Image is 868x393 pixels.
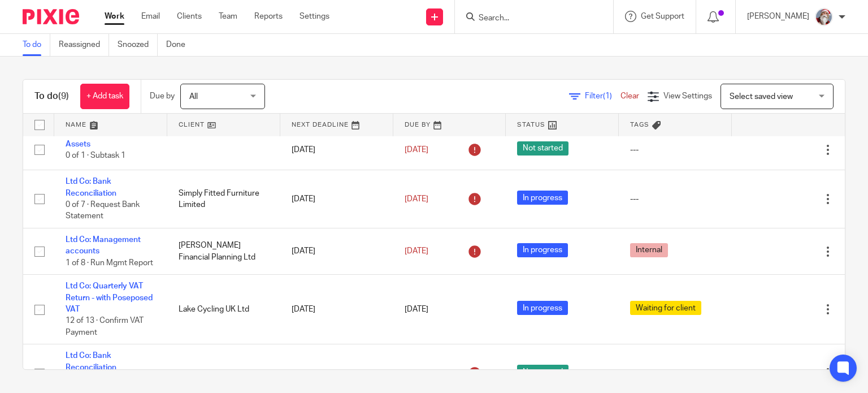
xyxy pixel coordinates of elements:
span: Tags [630,122,649,128]
a: Work [105,11,124,22]
td: [DATE] [280,228,393,275]
input: Search [478,14,579,24]
a: Ltd Co: Quarterly VAT Return - with Poseposed VAT [66,282,153,313]
td: Lake Cycling UK Ltd [167,275,280,344]
a: Ltd Co: Bank Reconciliation [66,352,116,371]
td: [DATE] [280,170,393,228]
span: All [189,93,198,101]
a: Clear [620,92,639,100]
span: In progress [517,301,568,315]
span: [DATE] [405,195,428,203]
a: Ltd Co: Bank Reconciliation [66,178,116,197]
div: --- [630,144,721,156]
a: Ltd Co: Management accounts [66,236,141,255]
span: Select saved view [730,93,793,101]
span: Get Support [641,12,684,20]
p: Due by [150,90,175,102]
a: Assets [66,140,90,148]
td: [DATE] [280,275,393,344]
td: [DATE] [280,129,393,170]
span: [DATE] [405,305,428,313]
a: Team [219,11,237,22]
span: 1 of 8 · Run Mgmt Report [66,259,153,267]
img: Pixie [23,9,79,24]
span: Waiting for client [630,301,701,315]
span: In progress [517,191,568,205]
a: Clients [177,11,202,22]
div: --- [630,193,721,205]
a: Email [141,11,160,22]
td: [PERSON_NAME] Financial Planning Ltd [167,228,280,275]
span: Not started [517,365,568,379]
span: [DATE] [405,247,428,255]
span: (1) [603,92,612,100]
img: Karen%20Pic.png [815,8,833,26]
span: 0 of 7 · Request Bank Statement [66,201,140,221]
h1: To do [34,90,69,102]
a: Settings [300,11,329,22]
a: To do [23,34,50,56]
span: Not started [517,141,568,156]
span: 0 of 1 · Subtask 1 [66,152,125,159]
span: Filter [585,92,620,100]
a: Done [166,34,194,56]
span: 12 of 13 · Confirm VAT Payment [66,317,144,336]
span: View Settings [663,92,712,100]
span: (9) [58,92,69,101]
a: Reports [254,11,283,22]
div: --- [630,368,721,379]
span: [DATE] [405,146,428,154]
span: In progress [517,243,568,257]
a: Snoozed [118,34,158,56]
td: Simply Fitted Furniture Limited [167,170,280,228]
a: Reassigned [59,34,109,56]
a: + Add task [80,84,129,109]
span: Internal [630,243,668,257]
p: [PERSON_NAME] [747,11,809,22]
